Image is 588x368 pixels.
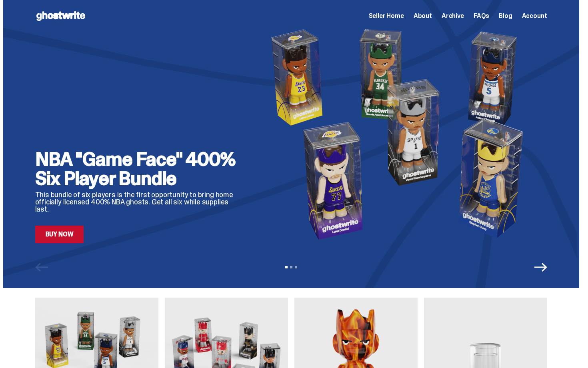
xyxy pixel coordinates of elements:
a: Archive [442,13,464,19]
a: FAQs [474,13,489,19]
a: About [414,13,432,19]
a: Seller Home [369,13,404,19]
img: NBA "Game Face" 400% Six Player Bundle [256,25,547,243]
button: Next [534,261,547,274]
a: Account [522,13,547,19]
h2: NBA "Game Face" 400% Six Player Bundle [35,150,243,188]
button: View slide 1 [285,266,288,268]
button: View slide 2 [290,266,292,268]
a: Blog [499,13,512,19]
button: View slide 3 [295,266,297,268]
p: This bundle of six players is the first opportunity to bring home officially licensed 400% NBA gh... [35,191,243,213]
a: Buy Now [35,226,84,243]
